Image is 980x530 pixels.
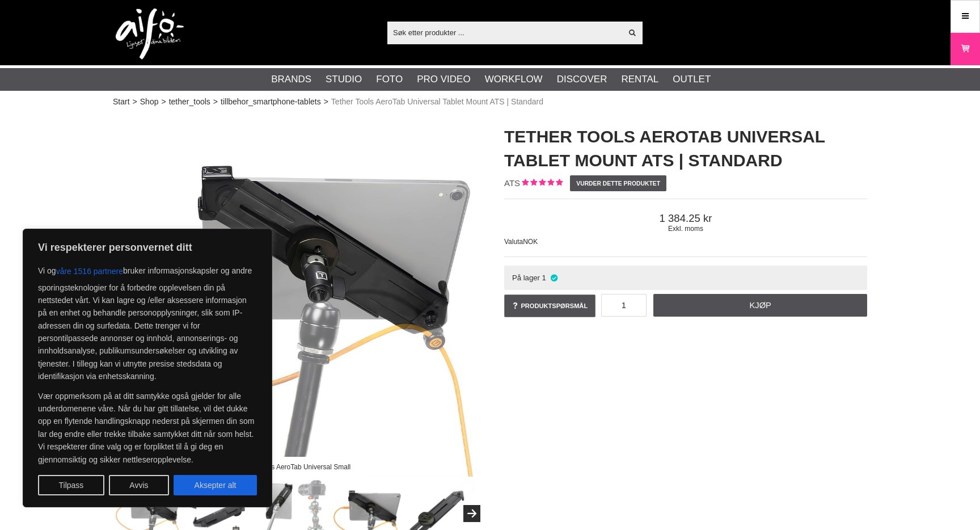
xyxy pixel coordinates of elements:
[221,96,321,108] a: tillbehor_smartphone-tablets
[109,475,169,495] button: Avvis
[38,241,257,254] p: Vi respekterer personvernet ditt
[324,96,328,108] span: >
[161,96,166,108] span: >
[38,390,257,466] p: Vær oppmerksom på at ditt samtykke også gjelder for alle underdomenene våre. Når du har gitt till...
[557,72,607,87] a: Discover
[504,225,867,233] span: Exkl. moms
[504,238,523,246] span: Valuta
[376,72,403,87] a: Foto
[485,72,543,87] a: Workflow
[133,96,137,108] span: >
[38,475,104,495] button: Tilpass
[673,72,711,87] a: Outlet
[512,274,540,282] span: På lager
[653,294,867,317] a: Kjøp
[570,175,666,191] a: Vurder dette produktet
[113,113,476,477] img: Tether Tools AeroTab Universal Small
[174,475,257,495] button: Aksepter alt
[417,72,470,87] a: Pro Video
[113,96,130,108] a: Start
[213,96,218,108] span: >
[504,125,867,173] h1: Tether Tools AeroTab Universal Tablet Mount ATS | Standard
[523,238,538,246] span: NOK
[504,178,520,188] span: ATS
[504,212,867,225] span: 1 384.25
[621,72,658,87] a: Rental
[520,178,563,190] div: Kundevurdering: 5.00
[387,24,622,41] input: Søk etter produkter ...
[271,72,311,87] a: Brands
[229,457,360,477] div: Tether Tools AeroTab Universal Small
[463,505,480,522] button: Next
[504,295,595,317] a: Produktspørsmål
[23,229,272,507] div: Vi respekterer personvernet ditt
[140,96,159,108] a: Shop
[542,274,546,282] span: 1
[549,274,559,282] i: På lager
[326,72,362,87] a: Studio
[331,96,543,108] span: Tether Tools AeroTab Universal Tablet Mount ATS | Standard
[56,261,123,281] button: våre 1516 partnere
[169,96,210,108] a: tether_tools
[38,261,257,383] p: Vi og bruker informasjonskapsler og andre sporingsteknologier for å forbedre opplevelsen din på n...
[116,9,184,60] img: logo.png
